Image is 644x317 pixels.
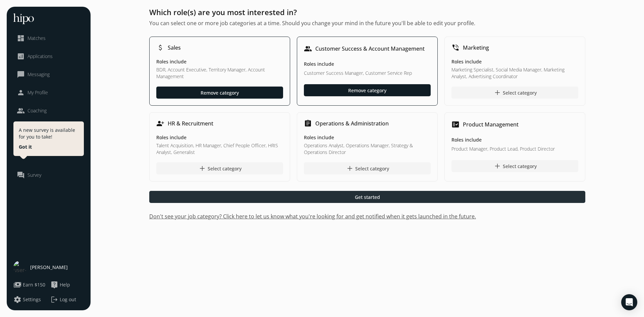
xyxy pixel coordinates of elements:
[198,164,206,172] span: add
[60,296,76,303] span: Log out
[348,87,386,94] div: Remove category
[13,261,27,274] img: user-photo
[17,70,80,78] a: chat_bubble_outlineMessaging
[149,19,585,27] h2: You can select one or more job categories at a time. Should you change your mind in the future yo...
[28,53,53,60] span: Applications
[17,107,80,115] a: peopleCoaching
[19,127,78,140] p: A new survey is available for you to take!
[13,281,47,289] a: paymentsEarn $150
[19,144,32,150] button: Got it
[156,119,164,127] span: person_add
[13,296,47,304] a: settingsSettings
[28,89,48,96] span: My Profile
[355,194,380,201] span: Get started
[463,120,519,128] h1: Product Management
[28,71,50,78] span: Messaging
[17,70,25,78] span: chat_bubble_outline
[451,137,578,144] h5: Roles include
[149,212,585,220] button: Don't see your job category? Click here to let us know what you're looking for and get notified w...
[315,119,389,127] h1: Operations & Administration
[13,281,45,289] button: paymentsEarn $150
[304,84,431,96] button: Remove category
[17,107,25,115] span: people
[28,107,47,114] span: Coaching
[304,142,431,156] p: Operations Analyst, Operations Manager, Strategy & Operations Director
[304,119,312,127] span: assignment
[493,89,537,97] div: Select category
[17,89,25,97] span: person
[493,162,537,170] div: Select category
[346,164,354,172] span: add
[17,171,80,179] a: question_answerSurvey
[493,162,501,170] span: add
[463,44,489,52] h1: Marketing
[493,89,501,97] span: add
[28,35,46,42] span: Matches
[23,296,41,303] span: Settings
[156,134,283,141] h5: Roles include
[17,34,80,42] a: dashboardMatches
[50,281,58,289] span: live_help
[451,160,578,172] button: addSelect category
[13,296,21,304] span: settings
[50,281,70,289] button: live_helpHelp
[17,34,25,42] span: dashboard
[304,61,431,68] h5: Roles include
[156,58,283,65] h5: Roles include
[156,87,283,99] button: Remove category
[346,164,389,172] div: Select category
[50,296,58,304] span: logout
[13,281,21,289] span: payments
[149,191,585,203] button: Get started
[304,162,431,174] button: addSelect category
[315,45,425,53] h1: Customer Success & Account Management
[13,296,41,304] button: settingsSettings
[28,172,41,178] span: Survey
[60,281,70,288] span: Help
[156,142,283,156] p: Talent Acquisition, HR Manager, Chief People Officer, HRIS Analyst, Generalist
[621,294,637,310] div: Open Intercom Messenger
[451,58,578,65] h5: Roles include
[156,162,283,174] button: addSelect category
[13,13,34,24] img: hh-logo-white
[149,7,585,18] h1: Which role(s) are you most interested in?
[168,44,181,52] h1: Sales
[17,52,25,60] span: analytics
[50,296,84,304] button: logoutLog out
[451,87,578,99] button: addSelect category
[156,66,283,80] p: BDR, Account Executive, Territory Manager, Account Management
[304,134,431,141] h5: Roles include
[451,146,578,153] p: Product Manager, Product Lead, Product Director
[23,281,45,288] span: Earn $150
[451,120,460,128] span: fact_check
[304,70,431,77] p: Customer Success Manager, Customer Service Rep
[201,89,239,96] div: Remove category
[17,52,80,60] a: analyticsApplications
[17,89,80,97] a: personMy Profile
[168,119,213,127] h1: HR & Recruitment
[17,171,25,179] span: question_answer
[50,281,84,289] a: live_helpHelp
[304,45,312,53] span: people
[451,44,460,52] span: phone_in_talk
[30,264,68,271] span: [PERSON_NAME]
[198,164,241,172] div: Select category
[451,66,578,80] p: Marketing Specialist, Social Media Manager, Marketing Analyst, Advertising Coordinator
[156,44,164,52] span: attach_money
